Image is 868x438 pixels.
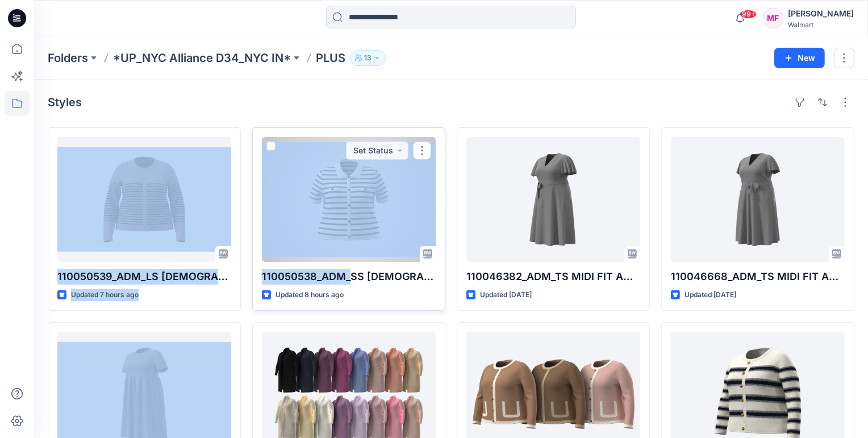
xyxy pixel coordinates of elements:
[671,269,845,285] p: 110046668_ADM_TS MIDI FIT AND FLARE TIE DRESS
[262,137,436,262] a: 110050538_ADM_SS LADY CARDI
[740,10,757,19] span: 99+
[671,137,845,262] a: 110046668_ADM_TS MIDI FIT AND FLARE TIE DRESS
[57,269,231,285] p: 110050539_ADM_LS [DEMOGRAPHIC_DATA] CARDI
[480,289,532,301] p: Updated [DATE]
[350,50,386,66] button: 13
[685,289,736,301] p: Updated [DATE]
[466,269,640,285] p: 110046382_ADM_TS MIDI FIT AND FLARE TIE DRESS
[113,50,291,66] a: *UP_NYC Alliance D34_NYC IN*
[466,137,640,262] a: 110046382_ADM_TS MIDI FIT AND FLARE TIE DRESS
[774,48,825,68] button: New
[788,7,854,20] div: [PERSON_NAME]
[364,52,372,64] p: 13
[262,269,436,285] p: 110050538_ADM_SS [DEMOGRAPHIC_DATA] CARDI
[788,20,854,29] div: Walmart
[48,50,88,66] a: Folders
[48,95,82,109] h4: Styles
[57,137,231,262] a: 110050539_ADM_LS LADY CARDI
[763,8,783,28] div: MF
[276,289,344,301] p: Updated 8 hours ago
[71,289,139,301] p: Updated 7 hours ago
[316,50,345,66] p: PLUS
